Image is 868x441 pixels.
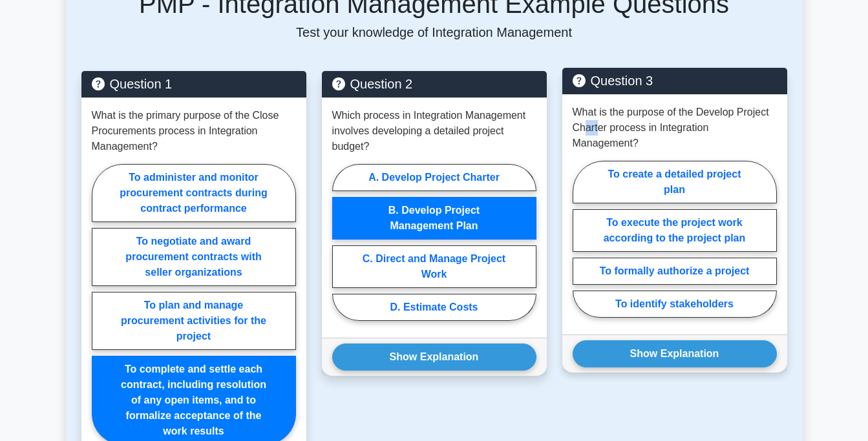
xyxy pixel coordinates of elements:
[573,258,777,285] label: To formally authorize a project
[332,164,536,191] label: A. Develop Project Charter
[332,294,536,321] label: D. Estimate Costs
[92,164,296,222] label: To administer and monitor procurement contracts during contract performance
[81,25,787,40] p: Test your knowledge of Integration Management
[92,228,296,286] label: To negotiate and award procurement contracts with seller organizations
[573,73,777,88] h5: Question 3
[92,292,296,350] label: To plan and manage procurement activities for the project
[573,161,777,203] label: To create a detailed project plan
[332,344,536,371] button: Show Explanation
[332,108,536,154] p: Which process in Integration Management involves developing a detailed project budget?
[573,340,777,367] button: Show Explanation
[573,105,777,151] p: What is the purpose of the Develop Project Charter process in Integration Management?
[332,245,536,288] label: C. Direct and Manage Project Work
[573,291,777,318] label: To identify stakeholders
[573,209,777,252] label: To execute the project work according to the project plan
[92,76,296,92] h5: Question 1
[332,76,536,92] h5: Question 2
[332,197,536,240] label: B. Develop Project Management Plan
[92,108,296,154] p: What is the primary purpose of the Close Procurements process in Integration Management?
